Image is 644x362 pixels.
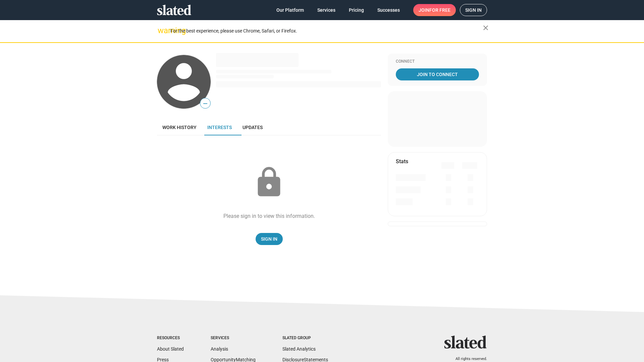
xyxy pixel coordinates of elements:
[158,26,166,35] mat-icon: warning
[312,4,341,16] a: Services
[429,4,450,16] span: for free
[200,99,210,108] span: —
[256,233,283,245] a: Sign In
[397,68,478,80] span: Join To Connect
[243,125,263,130] span: Updates
[460,4,487,16] a: Sign in
[317,4,335,16] span: Services
[223,213,315,220] div: Please sign in to view this information.
[271,4,309,16] a: Our Platform
[482,24,490,32] mat-icon: close
[157,119,202,135] a: Work history
[396,158,408,165] mat-card-title: Stats
[282,346,316,352] a: Slated Analytics
[162,125,197,130] span: Work history
[157,336,184,341] div: Resources
[261,233,277,245] span: Sign In
[170,26,483,36] div: For the best experience, please use Chrome, Safari, or Firefox.
[465,4,482,16] span: Sign in
[282,336,328,341] div: Slated Group
[419,4,450,16] span: Join
[343,4,369,16] a: Pricing
[276,4,304,16] span: Our Platform
[237,119,268,135] a: Updates
[413,4,456,16] a: Joinfor free
[372,4,405,16] a: Successes
[349,4,364,16] span: Pricing
[211,346,228,352] a: Analysis
[207,125,232,130] span: Interests
[202,119,237,135] a: Interests
[252,166,286,199] mat-icon: lock
[157,346,184,352] a: About Slated
[211,336,256,341] div: Services
[377,4,400,16] span: Successes
[396,68,479,80] a: Join To Connect
[396,59,479,64] div: Connect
